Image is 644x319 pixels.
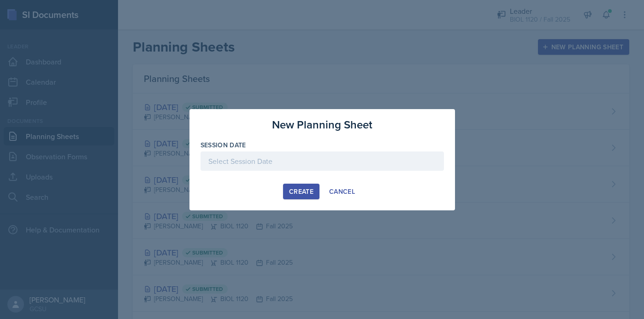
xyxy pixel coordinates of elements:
[201,140,246,150] label: Session Date
[289,188,313,195] div: Create
[329,188,355,195] div: Cancel
[283,184,319,199] button: Create
[323,184,361,199] button: Cancel
[272,116,372,133] h3: New Planning Sheet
